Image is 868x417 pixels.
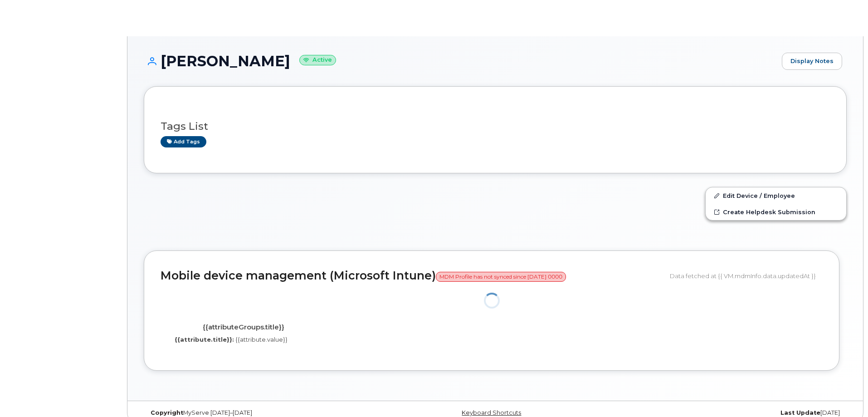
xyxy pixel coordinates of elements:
[706,187,846,204] a: Edit Device / Employee
[151,409,183,416] strong: Copyright
[161,270,663,282] h2: Mobile device management (Microsoft Intune)
[144,409,378,417] div: MyServe [DATE]–[DATE]
[167,324,319,331] h4: {{attributeGroups.title}}
[706,204,846,220] a: Create Helpdesk Submission
[175,335,234,344] label: {{attribute.title}}:
[161,136,206,147] a: Add tags
[436,272,566,282] span: MDM Profile has not synced since [DATE] 0000
[161,121,830,132] h3: Tags List
[299,55,336,65] small: Active
[670,267,823,285] div: Data fetched at {{ VM.mdmInfo.data.updatedAt }}
[782,53,842,70] a: Display Notes
[612,409,847,417] div: [DATE]
[144,53,777,69] h1: [PERSON_NAME]
[462,409,521,416] a: Keyboard Shortcuts
[235,336,288,343] span: {{attribute.value}}
[780,409,820,416] strong: Last Update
